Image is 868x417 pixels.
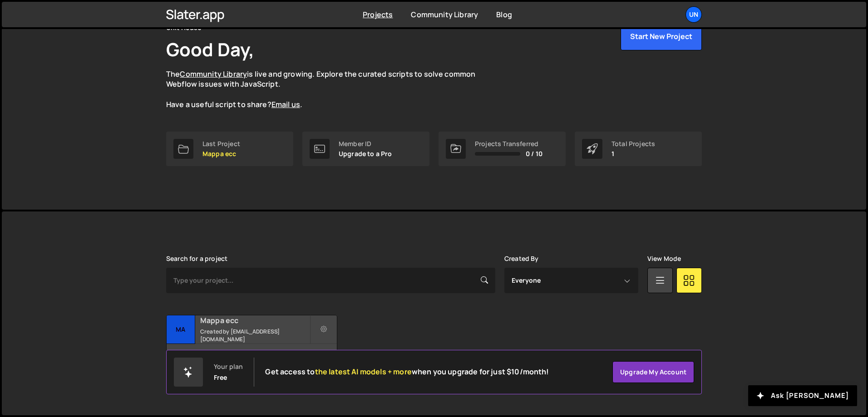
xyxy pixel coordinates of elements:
div: Free [214,374,227,381]
span: 0 / 10 [526,150,542,157]
a: Community Library [180,69,247,79]
a: Email us [271,99,300,109]
label: View Mode [647,255,681,262]
a: Blog [496,10,512,20]
div: Last Project [202,140,240,147]
button: Ask [PERSON_NAME] [748,385,857,406]
h1: Good Day, [166,37,254,62]
a: Community Library [411,10,478,20]
p: Mappa ecc [202,150,240,157]
div: Your plan [214,363,243,370]
h2: Get access to when you upgrade for just $10/month! [265,368,549,376]
button: Start New Project [621,22,702,50]
small: Created by [EMAIL_ADDRESS][DOMAIN_NAME] [200,328,310,343]
div: Member ID [339,140,392,147]
div: 2 pages, last updated by [DATE] [167,344,337,371]
p: Upgrade to a Pro [339,150,392,157]
div: Total Projects [612,140,655,147]
p: 1 [612,150,655,157]
label: Search for a project [166,255,227,262]
input: Type your project... [166,268,495,293]
p: The is live and growing. Explore the curated scripts to solve common Webflow issues with JavaScri... [166,69,493,110]
a: Upgrade my account [612,361,694,383]
a: Ma Mappa ecc Created by [EMAIL_ADDRESS][DOMAIN_NAME] 2 pages, last updated by [DATE] [166,315,337,372]
h2: Mappa ecc [200,315,310,325]
div: Projects Transferred [475,140,542,147]
span: the latest AI models + more [315,367,412,377]
div: Ma [167,315,195,344]
a: Projects [363,10,393,20]
a: Un [686,6,702,23]
label: Created By [504,255,539,262]
a: Last Project Mappa ecc [166,132,293,166]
